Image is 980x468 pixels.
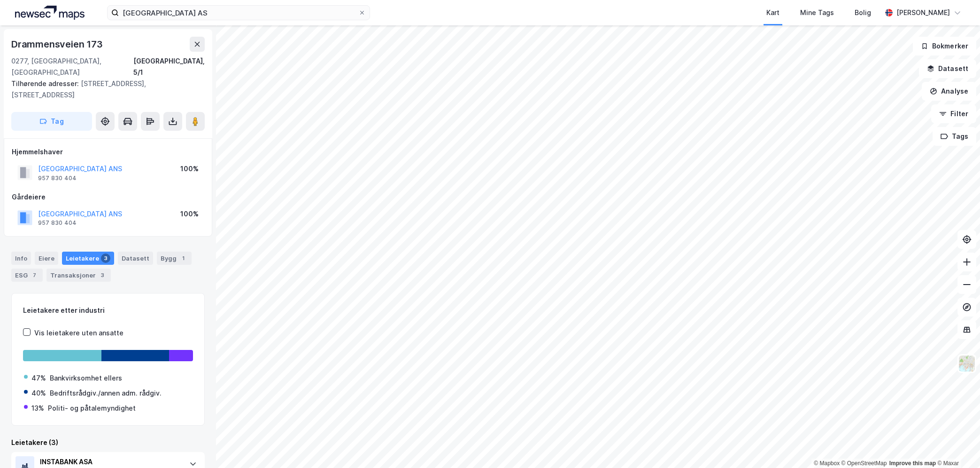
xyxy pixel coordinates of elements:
[855,7,871,18] div: Bolig
[30,270,39,280] div: 7
[34,327,123,339] div: Vis leietakere uten ansatte
[101,254,110,263] div: 3
[31,388,46,399] div: 40%
[933,423,980,468] iframe: Chat Widget
[896,7,950,18] div: [PERSON_NAME]
[98,270,107,280] div: 3
[50,388,162,399] div: Bedriftsrådgiv./annen adm. rådgiv.
[178,254,188,263] div: 1
[766,7,779,18] div: Kart
[12,191,204,203] div: Gårdeiere
[157,252,192,265] div: Bygg
[933,127,976,146] button: Tags
[31,403,44,414] div: 13%
[11,56,133,78] div: 0277, [GEOGRAPHIC_DATA], [GEOGRAPHIC_DATA]
[958,355,976,373] img: Z
[31,373,46,384] div: 47%
[11,37,105,52] div: Drammensveien 173
[15,6,85,20] img: logo.a4113a55bc3d86da70a041830d287a7e.svg
[11,112,92,131] button: Tag
[814,460,840,467] a: Mapbox
[62,252,114,265] div: Leietakere
[23,305,193,316] div: Leietakere etter industri
[12,146,204,158] div: Hjemmelshaver
[119,6,358,20] input: Søk på adresse, matrikkel, gårdeiere, leietakere eller personer
[11,78,197,101] div: [STREET_ADDRESS], [STREET_ADDRESS]
[118,252,153,265] div: Datasett
[933,423,980,468] div: Kontrollprogram for chat
[922,82,976,101] button: Analyse
[913,37,976,56] button: Bokmerker
[931,104,976,123] button: Filter
[11,269,43,282] div: ESG
[133,56,205,78] div: [GEOGRAPHIC_DATA], 5/1
[919,59,976,78] button: Datasett
[800,7,834,18] div: Mine Tags
[46,269,111,282] div: Transaksjoner
[38,175,77,182] div: 957 830 404
[180,163,199,175] div: 100%
[11,79,81,87] span: Tilhørende adresser:
[38,219,77,227] div: 957 830 404
[35,252,58,265] div: Eiere
[841,460,887,467] a: OpenStreetMap
[48,403,136,414] div: Politi- og påtalemyndighet
[889,460,936,467] a: Improve this map
[50,373,122,384] div: Bankvirksomhet ellers
[11,252,31,265] div: Info
[180,208,199,220] div: 100%
[11,437,205,448] div: Leietakere (3)
[40,456,180,468] div: INSTABANK ASA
